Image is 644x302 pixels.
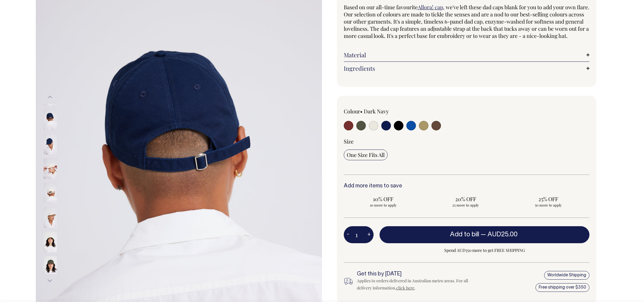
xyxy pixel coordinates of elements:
[344,4,418,11] span: Based on our all-time favourite
[344,4,589,39] span: , we've left these dad caps blank for you to add your own flare. Our selection of colours are mad...
[450,232,479,238] span: Add to bill
[512,195,585,203] span: 25% OFF
[344,194,423,209] input: 10% OFF 10 more to apply
[344,229,352,241] button: -
[357,271,478,277] h6: Get this by [DATE]
[44,232,57,252] img: natural
[344,150,388,160] input: One Size Fits All
[481,232,519,238] span: —
[364,108,389,115] label: Dark Navy
[44,134,57,155] img: dark-navy
[512,203,585,207] span: 50 more to apply
[344,108,442,115] div: Colour
[347,195,420,203] span: 10% OFF
[347,151,385,158] span: One Size Fits All
[364,229,374,241] button: +
[344,183,589,189] h6: Add more items to save
[344,51,589,58] a: Material
[44,183,57,204] img: natural
[380,226,589,243] button: Add to bill —AUD25.00
[429,195,502,203] span: 20% OFF
[344,138,589,145] div: Size
[418,4,443,11] a: Allora! cap
[426,194,505,209] input: 20% OFF 25 more to apply
[380,247,589,254] span: Spend AUD350 more to get FREE SHIPPING
[487,232,518,238] span: AUD25.00
[46,90,55,104] button: Previous
[429,203,502,207] span: 25 more to apply
[357,277,478,292] div: Applies to orders delivered in Australian metro areas. For all delivery information, .
[360,108,363,115] span: •
[44,158,57,179] img: natural
[347,203,420,207] span: 10 more to apply
[46,274,55,287] button: Next
[509,194,588,209] input: 25% OFF 50 more to apply
[344,65,589,72] a: Ingredients
[44,256,57,277] img: olive
[396,285,414,291] a: click here
[44,109,57,130] img: dark-navy
[44,207,57,228] img: natural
